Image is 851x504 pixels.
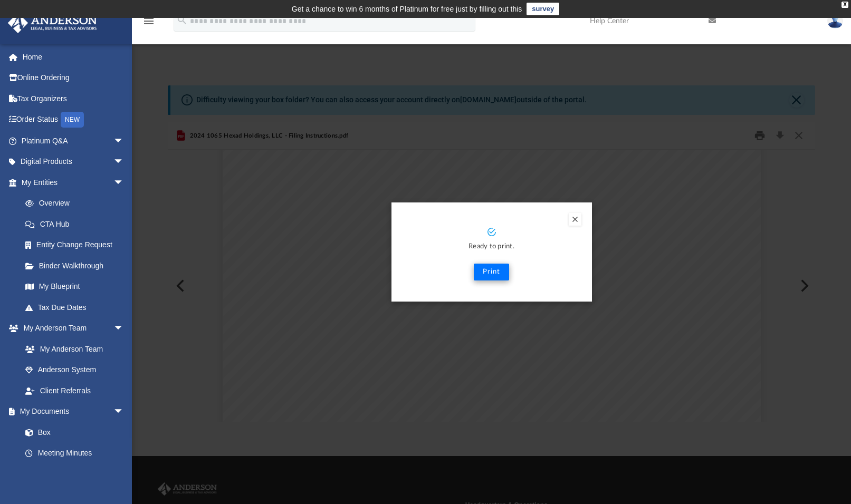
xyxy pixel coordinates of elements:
a: menu [142,20,155,27]
a: My Documentsarrow_drop_down [7,401,135,422]
a: Platinum Q&Aarrow_drop_down [7,130,140,151]
a: My Blueprint [15,276,135,297]
i: menu [142,15,155,27]
a: Anderson System [15,360,135,381]
a: Entity Change Request [15,235,140,256]
a: Tax Organizers [7,88,140,109]
a: My Entitiesarrow_drop_down [7,172,140,193]
span: arrow_drop_down [113,318,135,340]
div: Get a chance to win 6 months of Platinum for free just by filling out this [292,3,522,15]
a: Binder Walkthrough [15,255,140,276]
a: CTA Hub [15,214,140,235]
a: Meeting Minutes [15,443,135,464]
div: Preview [168,122,815,422]
div: close [842,2,848,8]
span: arrow_drop_down [113,151,135,173]
a: Box [15,422,129,443]
span: arrow_drop_down [113,401,135,423]
a: Order StatusNEW [7,109,140,131]
img: Anderson Advisors Platinum Portal [5,13,100,33]
a: survey [527,3,559,15]
a: Online Ordering [7,67,140,89]
a: Digital Productsarrow_drop_down [7,151,140,172]
button: Print [474,264,509,280]
a: Overview [15,193,140,214]
span: arrow_drop_down [113,172,135,193]
a: Client Referrals [15,380,135,401]
a: Home [7,46,140,67]
a: Forms Library [15,463,129,484]
span: arrow_drop_down [113,130,135,152]
p: Ready to print. [402,241,581,253]
img: User Pic [827,13,843,28]
a: Tax Due Dates [15,297,140,318]
a: My Anderson Team [15,338,129,360]
div: NEW [61,112,84,128]
a: My Anderson Teamarrow_drop_down [7,318,135,339]
i: search [176,14,188,26]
